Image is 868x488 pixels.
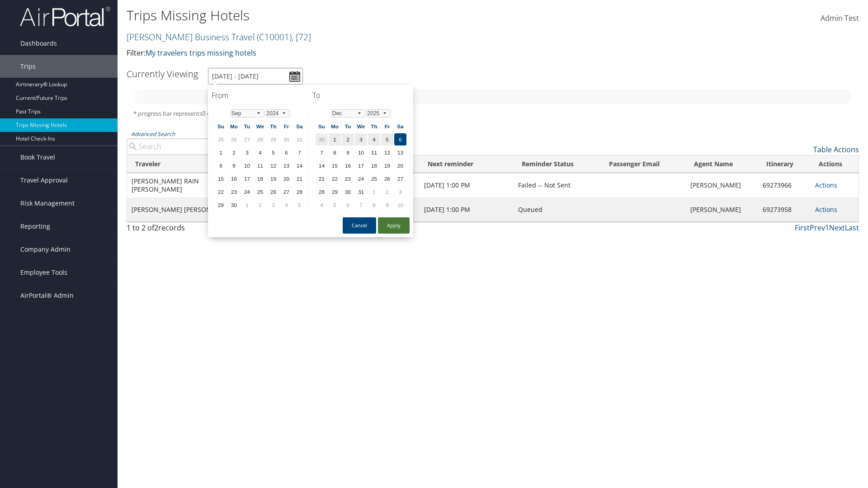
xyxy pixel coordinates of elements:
td: 14 [293,160,306,172]
td: 17 [355,160,367,172]
td: Queued [514,197,601,222]
td: 25 [368,173,380,185]
td: 10 [355,146,367,159]
td: 26 [381,173,393,185]
td: 3 [394,186,406,198]
td: 12 [267,160,279,172]
td: 13 [280,160,292,172]
td: 15 [329,160,341,172]
td: 22 [329,173,341,185]
span: 0 out of 2 [202,109,228,117]
td: 69273966 [758,173,811,197]
th: Fr [381,120,393,132]
td: 28 [254,133,266,145]
td: 24 [241,186,253,198]
th: Su [215,120,227,132]
td: 5 [293,199,306,211]
a: Actions [815,181,837,189]
th: Agent Name [686,155,758,173]
td: 27 [241,133,253,145]
td: 3 [241,146,253,159]
td: 3 [355,133,367,145]
td: 4 [254,146,266,159]
td: 21 [293,173,306,185]
td: 1 [368,186,380,198]
a: Advanced Search [131,130,175,138]
td: 1 [215,146,227,159]
a: Prev [810,223,825,233]
td: [PERSON_NAME] [PERSON_NAME] [127,197,243,222]
td: [DATE] 1:00 PM [420,173,514,197]
th: We [355,120,367,132]
h4: From [212,90,309,100]
a: Admin Test [821,5,859,33]
p: Filter: [127,47,615,59]
a: Table Actions [813,145,859,155]
button: Cancel [343,217,376,234]
th: Traveler: activate to sort column ascending [127,155,243,173]
input: Advanced Search [127,138,300,155]
th: We [254,120,266,132]
th: Reminder Status [514,155,601,173]
td: [DATE] 1:00 PM [420,197,514,222]
td: 20 [394,160,406,172]
td: 31 [293,133,306,145]
td: 8 [368,199,380,211]
td: 27 [280,186,292,198]
td: 4 [280,199,292,211]
th: Sa [394,120,406,132]
td: 1 [329,133,341,145]
td: 6 [342,199,354,211]
td: 30 [316,133,328,145]
td: 7 [316,146,328,159]
td: 4 [368,133,380,145]
th: Actions [811,155,859,173]
th: Next reminder [420,155,514,173]
td: 9 [342,146,354,159]
a: Actions [815,205,837,214]
td: 16 [342,160,354,172]
td: 17 [241,173,253,185]
a: Last [845,223,859,233]
td: 26 [267,186,279,198]
td: 28 [293,186,306,198]
td: 4 [316,199,328,211]
td: 24 [355,173,367,185]
h1: Trips Missing Hotels [127,6,615,25]
td: 9 [381,199,393,211]
td: 11 [254,160,266,172]
th: Itinerary [758,155,811,173]
th: Passenger Email: activate to sort column ascending [601,155,686,173]
h3: Currently Viewing [127,68,198,80]
td: 28 [316,186,328,198]
td: 19 [381,160,393,172]
td: [PERSON_NAME] RAIN [PERSON_NAME] [127,173,243,197]
td: 25 [215,133,227,145]
td: 18 [254,173,266,185]
td: 6 [394,133,406,145]
td: 25 [254,186,266,198]
span: Admin Test [821,13,859,23]
span: Travel Approval [20,169,68,192]
td: 6 [280,146,292,159]
th: Sa [293,120,306,132]
td: 30 [280,133,292,145]
th: Fr [280,120,292,132]
th: Su [316,120,328,132]
td: 7 [293,146,306,159]
span: Dashboards [20,32,57,55]
td: 19 [267,173,279,185]
span: AirPortal® Admin [20,284,74,307]
td: 11 [368,146,380,159]
input: [DATE] - [DATE] [208,68,303,84]
td: 23 [228,186,240,198]
td: 29 [267,133,279,145]
td: 8 [329,146,341,159]
th: Tu [241,120,253,132]
th: Th [368,120,380,132]
th: Th [267,120,279,132]
span: Book Travel [20,146,55,169]
span: 2 [154,223,158,233]
span: Risk Management [20,192,75,215]
span: , [ 72 ] [292,31,311,43]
